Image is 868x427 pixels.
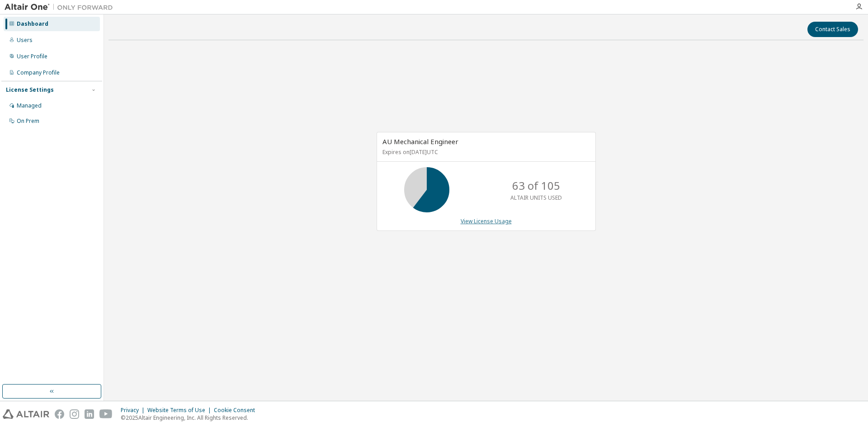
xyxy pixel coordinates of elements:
[510,194,562,202] p: ALTAIR UNITS USED
[70,409,79,419] img: instagram.svg
[512,178,560,193] p: 63 of 105
[17,53,47,60] div: User Profile
[6,86,54,94] div: License Settings
[214,407,260,414] div: Cookie Consent
[147,407,214,414] div: Website Terms of Use
[99,409,113,419] img: youtube.svg
[5,3,118,12] img: Altair One
[382,137,458,146] span: AU Mechanical Engineer
[17,102,42,109] div: Managed
[382,148,588,156] p: Expires on [DATE] UTC
[121,407,147,414] div: Privacy
[17,37,33,44] div: Users
[55,409,64,419] img: facebook.svg
[17,20,48,28] div: Dashboard
[461,217,512,225] a: View License Usage
[121,414,260,422] p: © 2025 Altair Engineering, Inc. All Rights Reserved.
[85,409,94,419] img: linkedin.svg
[17,69,60,76] div: Company Profile
[17,117,39,125] div: On Prem
[3,409,49,419] img: altair_logo.svg
[807,22,858,37] button: Contact Sales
